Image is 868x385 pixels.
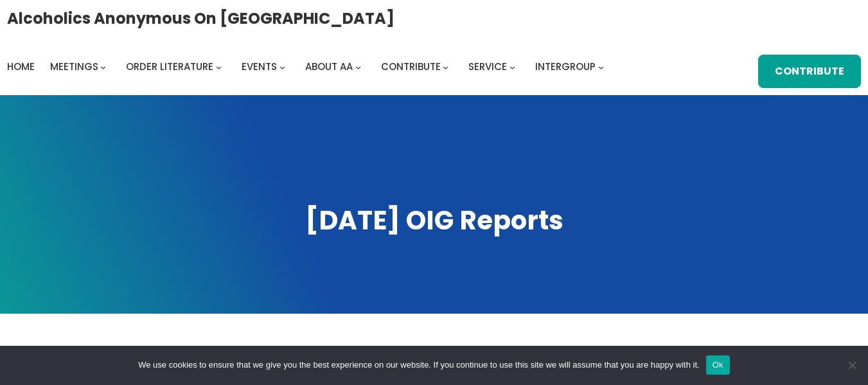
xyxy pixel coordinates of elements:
span: Order Literature [126,60,213,73]
span: We use cookies to ensure that we give you the best experience on our website. If you continue to ... [138,359,699,372]
button: Events submenu [279,64,285,69]
button: Service submenu [509,64,515,69]
button: Contribute submenu [443,64,448,69]
a: Events [242,58,277,76]
button: About AA submenu [355,64,361,69]
span: Service [468,60,507,73]
span: Intergroup [535,60,596,73]
span: No [846,359,858,372]
nav: Intergroup [7,58,608,76]
button: Ok [706,355,730,375]
button: Order Literature submenu [216,64,222,69]
span: Contribute [381,60,441,73]
a: Home [7,58,35,76]
span: Events [242,60,277,73]
a: About AA [305,58,353,76]
a: Contribute [381,58,441,76]
a: Contribute [758,55,861,88]
button: Meetings submenu [100,64,106,69]
a: Meetings [50,58,98,76]
span: Meetings [50,60,98,73]
button: Intergroup submenu [598,64,604,69]
span: Home [7,60,35,73]
a: Service [468,58,507,76]
a: Alcoholics Anonymous on [GEOGRAPHIC_DATA] [7,4,394,32]
h1: [DATE] OIG Reports [13,202,855,238]
span: About AA [305,60,353,73]
a: Intergroup [535,58,596,76]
